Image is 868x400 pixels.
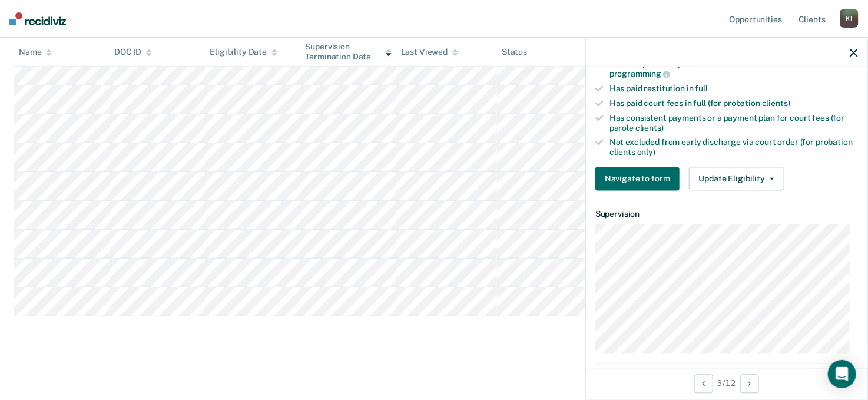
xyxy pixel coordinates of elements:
[609,113,858,133] div: Has consistent payments or a payment plan for court fees (for parole
[9,12,66,25] img: Recidiviz
[695,84,708,94] span: full
[401,47,458,57] div: Last Viewed
[210,47,277,57] div: Eligibility Date
[637,148,655,157] span: only)
[595,209,858,219] dt: Supervision
[609,138,858,158] div: Not excluded from early discharge via court order (for probation clients
[114,47,152,57] div: DOC ID
[694,374,713,393] button: Previous Opportunity
[586,368,867,399] div: 3 / 12
[595,167,680,190] button: Navigate to form
[502,47,527,57] div: Status
[306,42,392,62] div: Supervision Termination Date
[609,84,858,94] div: Has paid restitution in
[609,70,670,79] span: programming
[635,123,664,133] span: clients)
[762,98,790,108] span: clients)
[828,360,856,388] div: Open Intercom Messenger
[609,98,858,108] div: Has paid court fees in full (for probation
[840,9,859,28] div: K I
[595,167,684,190] a: Navigate to form link
[609,59,858,79] div: Has completed any court-ordered interventions and/or
[19,47,52,57] div: Name
[689,167,784,190] button: Update Eligibility
[740,374,759,393] button: Next Opportunity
